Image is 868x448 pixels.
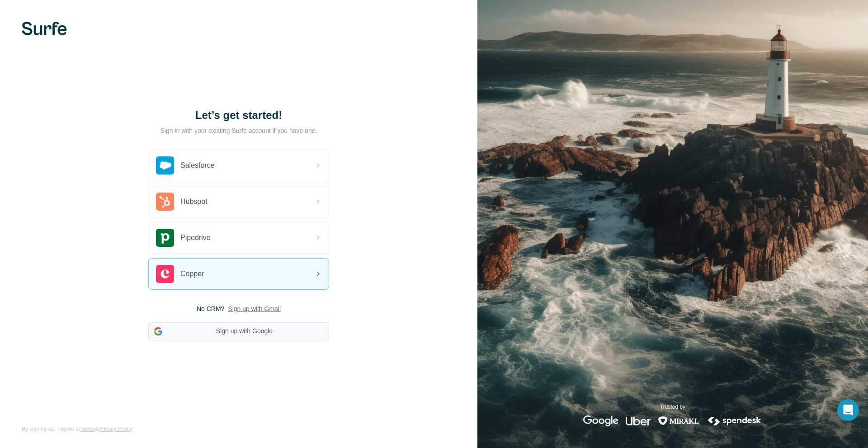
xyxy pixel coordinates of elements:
[180,196,208,207] span: Hubspot
[583,415,618,426] img: google's logo
[180,160,215,171] span: Salesforce
[156,193,174,211] img: hubspot's logo
[148,108,329,123] h1: Let’s get started!
[707,415,763,426] img: spendesk's logo
[228,304,281,313] button: Sign up with Gmail
[148,322,329,340] button: Sign up with Google
[180,269,204,279] span: Copper
[80,426,95,432] a: Terms
[156,229,174,247] img: pipedrive's logo
[837,399,859,421] div: Open Intercom Messenger
[156,265,174,283] img: copper's logo
[156,156,174,174] img: salesforce's logo
[22,425,132,433] span: By signing up, I agree to &
[160,126,317,135] p: Sign in with your existing Surfe account if you have one.
[660,403,685,411] p: Trusted by
[99,426,132,432] a: Privacy Policy
[22,22,67,35] img: Surfe's logo
[626,415,651,426] img: uber's logo
[658,415,699,426] img: mirakl's logo
[197,304,224,313] span: No CRM?
[180,232,211,243] span: Pipedrive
